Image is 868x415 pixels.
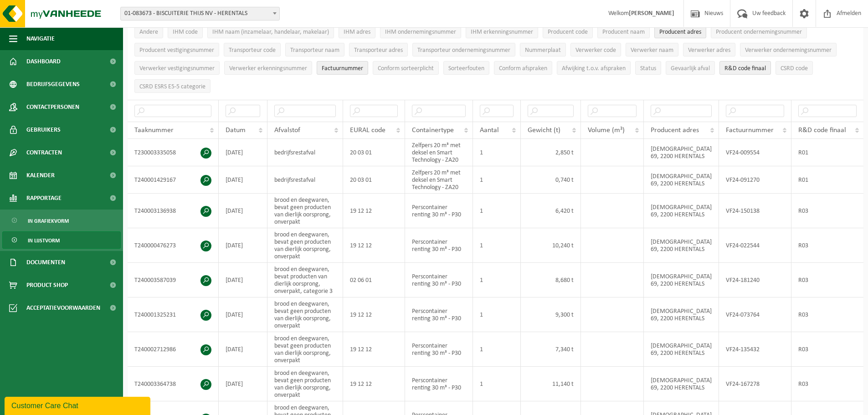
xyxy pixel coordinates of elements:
span: Kalender [26,164,55,187]
td: [DATE] [219,139,267,166]
span: Datum [226,127,246,134]
span: Verwerker vestigingsnummer [139,65,215,72]
td: Perscontainer renting 30 m³ - P30 [405,194,473,228]
span: Product Shop [26,274,68,297]
td: [DATE] [219,194,267,228]
td: T230003335058 [128,139,219,166]
td: VF24-073764 [719,297,791,332]
button: IHM ondernemingsnummerIHM ondernemingsnummer: Activate to sort [380,25,461,38]
button: FactuurnummerFactuurnummer: Activate to sort [317,61,368,75]
span: Sorteerfouten [448,65,484,72]
td: VF24-181240 [719,263,791,297]
td: 6,420 t [521,194,580,228]
button: IHM erkenningsnummerIHM erkenningsnummer: Activate to sort [466,25,538,38]
span: Producent vestigingsnummer [139,47,214,54]
td: Perscontainer renting 30 m³ - P30 [405,297,473,332]
td: 1 [473,367,521,401]
button: IHM adresIHM adres: Activate to sort [339,25,375,38]
span: Verwerker adres [688,47,730,54]
button: Transporteur naamTransporteur naam: Activate to sort [285,43,344,56]
span: Volume (m³) [588,127,625,134]
span: Contactpersonen [26,96,79,118]
td: 9,300 t [521,297,580,332]
td: T240000476273 [128,228,219,263]
td: T240001325231 [128,297,219,332]
td: [DATE] [219,367,267,401]
span: Nummerplaat [525,47,561,54]
span: Transporteur adres [354,47,403,54]
td: 19 12 12 [343,194,405,228]
button: Verwerker codeVerwerker code: Activate to sort [570,43,621,56]
td: [DEMOGRAPHIC_DATA] 69, 2200 HERENTALS [644,332,719,367]
span: Gewicht (t) [528,127,560,134]
td: T240003587039 [128,263,219,297]
span: Producent naam [602,29,645,36]
td: Perscontainer renting 30 m³ - P30 [405,332,473,367]
span: Verwerker code [575,47,616,54]
span: Aantal [480,127,499,134]
td: [DEMOGRAPHIC_DATA] 69, 2200 HERENTALS [644,228,719,263]
button: Transporteur adresTransporteur adres: Activate to sort [349,43,408,56]
td: VF24-022544 [719,228,791,263]
button: Producent vestigingsnummerProducent vestigingsnummer: Activate to sort [134,43,219,56]
td: brood en deegwaren, bevat geen producten van dierlijk oorsprong, onverpakt [267,297,343,332]
button: Producent codeProducent code: Activate to sort [543,25,593,38]
td: 1 [473,332,521,367]
td: 1 [473,297,521,332]
span: CSRD code [781,65,808,72]
span: Documenten [26,251,65,274]
span: 01-083673 - BISCUITERIE THIJS NV - HERENTALS [121,7,279,20]
button: IHM codeIHM code: Activate to sort [168,25,203,38]
span: Producent code [548,29,588,36]
span: Taaknummer [134,127,174,134]
span: Verwerker ondernemingsnummer [745,47,832,54]
span: Andere [139,29,158,36]
button: StatusStatus: Activate to sort [635,61,661,75]
span: Status [640,65,656,72]
button: SorteerfoutenSorteerfouten: Activate to sort [443,61,489,75]
span: Afwijking t.o.v. afspraken [562,65,626,72]
span: IHM code [173,29,198,36]
span: Navigatie [26,27,55,50]
span: Producent adres [659,29,701,36]
button: NummerplaatNummerplaat: Activate to sort [520,43,566,56]
span: Transporteur naam [290,47,339,54]
span: IHM ondernemingsnummer [385,29,456,36]
iframe: chat widget [5,395,152,415]
td: R03 [791,194,863,228]
td: Perscontainer renting 30 m³ - P30 [405,367,473,401]
td: 02 06 01 [343,263,405,297]
td: VF24-091270 [719,166,791,194]
td: R03 [791,367,863,401]
td: [DEMOGRAPHIC_DATA] 69, 2200 HERENTALS [644,194,719,228]
td: T240003136938 [128,194,219,228]
td: 19 12 12 [343,228,405,263]
td: R03 [791,297,863,332]
td: [DEMOGRAPHIC_DATA] 69, 2200 HERENTALS [644,166,719,194]
td: R03 [791,228,863,263]
span: Producent ondernemingsnummer [716,29,802,36]
td: VF24-009554 [719,139,791,166]
span: Conform afspraken [499,65,547,72]
span: IHM naam (inzamelaar, handelaar, makelaar) [212,29,329,36]
span: Transporteur code [229,47,276,54]
td: R01 [791,139,863,166]
span: R&D code finaal [798,127,846,134]
span: Contracten [26,141,62,164]
span: Transporteur ondernemingsnummer [417,47,510,54]
td: R03 [791,332,863,367]
td: 20 03 01 [343,139,405,166]
td: 1 [473,166,521,194]
td: T240002712986 [128,332,219,367]
td: 1 [473,139,521,166]
button: Producent naamProducent naam: Activate to sort [597,25,650,38]
button: CSRD ESRS E5-5 categorieCSRD ESRS E5-5 categorie: Activate to sort [134,79,211,93]
td: VF24-135432 [719,332,791,367]
span: Bedrijfsgegevens [26,73,80,96]
td: R03 [791,263,863,297]
button: Verwerker adresVerwerker adres: Activate to sort [683,43,735,56]
td: [DATE] [219,297,267,332]
button: Verwerker naamVerwerker naam: Activate to sort [626,43,678,56]
td: R01 [791,166,863,194]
